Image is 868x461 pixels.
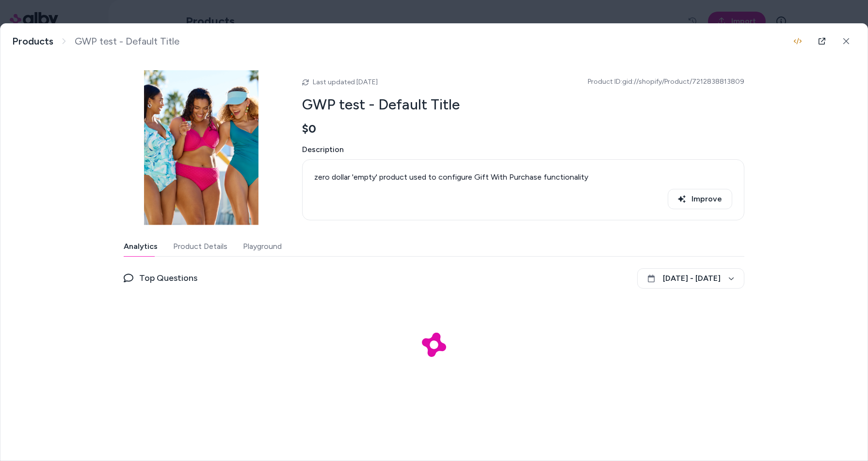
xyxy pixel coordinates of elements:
[243,237,282,256] button: Playground
[637,268,744,289] button: [DATE] - [DATE]
[314,171,732,183] div: zero dollar 'empty' product used to configure Gift With Purchase functionality
[139,271,197,285] span: Top Questions
[302,95,744,114] h2: GWP test - Default Title
[12,35,53,47] a: Products
[313,78,378,86] span: Last updated [DATE]
[12,35,179,47] nav: breadcrumb
[668,189,732,209] button: Improve
[173,237,227,256] button: Product Details
[588,77,744,87] span: Product ID: gid://shopify/Product/7212838813809
[302,144,744,155] span: Description
[302,122,316,136] span: $0
[124,70,279,225] img: Image_19fbd387-4f34-450f-91c5-6d453763f9df.png
[75,35,179,47] span: GWP test - Default Title
[124,237,158,256] button: Analytics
